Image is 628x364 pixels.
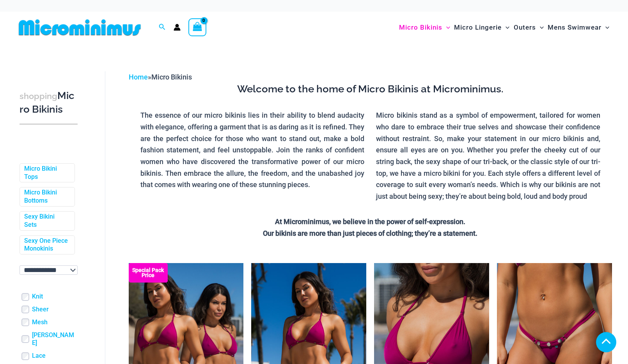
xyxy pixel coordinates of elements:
[263,229,477,237] strong: Our bikinis are more than just pieces of clothing; they’re a statement.
[151,73,192,81] span: Micro Bikinis
[546,16,611,39] a: Mens SwimwearMenu ToggleMenu Toggle
[32,352,46,360] a: Lace
[135,83,607,96] h3: Welcome to the home of Micro Bikinis at Microminimus.
[16,19,144,36] img: MM SHOP LOGO FLAT
[24,213,69,229] a: Sexy Bikini Sets
[24,165,69,181] a: Micro Bikini Tops
[32,306,49,314] a: Sheer
[512,16,546,39] a: OutersMenu ToggleMenu Toggle
[140,110,365,191] p: The essence of our micro bikinis lies in their ability to blend audacity with elegance, offering ...
[601,18,609,37] span: Menu Toggle
[20,265,78,275] select: wpc-taxonomy-pa_color-745982
[24,237,69,253] a: Sexy One Piece Monokinis
[159,23,166,32] a: Search icon link
[548,18,601,37] span: Mens Swimwear
[536,18,544,37] span: Menu Toggle
[20,89,78,116] h3: Micro Bikinis
[514,18,536,37] span: Outers
[275,217,465,226] strong: At Microminimus, we believe in the power of self-expression.
[32,331,78,348] a: [PERSON_NAME]
[397,16,452,39] a: Micro BikinisMenu ToggleMenu Toggle
[452,16,511,39] a: Micro LingerieMenu ToggleMenu Toggle
[502,18,509,37] span: Menu Toggle
[188,18,206,36] a: View Shopping Cart, empty
[454,18,502,37] span: Micro Lingerie
[24,189,69,205] a: Micro Bikini Bottoms
[399,18,442,37] span: Micro Bikinis
[20,91,57,101] span: shopping
[396,14,612,41] nav: Site Navigation
[129,268,168,278] b: Special Pack Price
[129,73,192,81] span: »
[32,293,43,301] a: Knit
[129,73,148,81] a: Home
[174,24,181,31] a: Account icon link
[32,318,48,327] a: Mesh
[376,110,600,202] p: Micro bikinis stand as a symbol of empowerment, tailored for women who dare to embrace their true...
[442,18,450,37] span: Menu Toggle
